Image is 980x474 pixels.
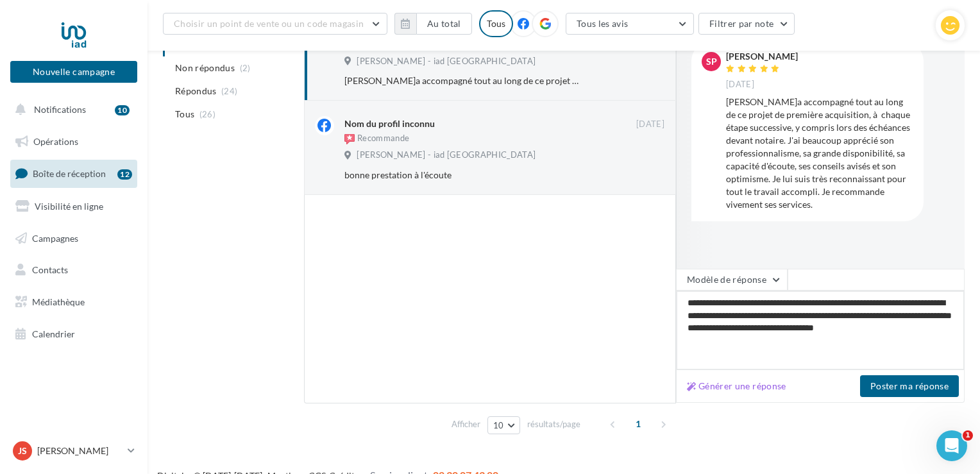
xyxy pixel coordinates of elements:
a: JS [PERSON_NAME] [10,439,137,463]
span: Tous les avis [577,18,629,29]
span: (26) [199,109,215,119]
span: résultats/page [527,418,580,430]
span: Calendrier [32,328,75,339]
button: Filtrer par note [698,13,795,35]
button: Modèle de réponse [676,269,788,291]
button: 10 [487,416,520,434]
button: Tous les avis [566,13,694,35]
a: Visibilité en ligne [8,193,140,220]
span: Tous [175,108,194,121]
span: Contacts [32,264,68,275]
span: [DATE] [726,79,754,90]
div: Nom du profil inconnu [344,117,435,130]
span: [PERSON_NAME] - iad [GEOGRAPHIC_DATA] [357,56,536,67]
p: [PERSON_NAME] [37,444,122,457]
div: [PERSON_NAME] [726,52,798,61]
span: Notifications [34,104,86,115]
button: Poster ma réponse [860,375,959,397]
div: Tous [479,10,513,37]
span: Visibilité en ligne [35,201,103,212]
span: Campagnes [32,232,78,243]
a: Opérations [8,128,140,155]
div: 10 [115,105,130,115]
button: Nouvelle campagne [10,61,137,83]
span: 1 [963,430,973,441]
a: Campagnes [8,225,140,252]
div: bonne prestation à l'écoute [344,169,581,182]
span: Sp [706,55,717,68]
iframe: Intercom live chat [936,430,967,461]
a: Boîte de réception12 [8,160,140,187]
button: Au total [394,13,472,35]
button: Notifications 10 [8,96,135,123]
span: 1 [628,414,648,434]
button: Au total [416,13,472,35]
a: Médiathèque [8,289,140,316]
span: Répondus [175,85,217,97]
div: Recommande [344,133,409,146]
span: JS [18,444,27,457]
span: Opérations [33,136,78,147]
span: [DATE] [636,119,664,130]
div: 12 [117,169,132,180]
button: Choisir un point de vente ou un code magasin [163,13,387,35]
span: 10 [493,420,504,430]
div: [PERSON_NAME]a accompagné tout au long de ce projet de première acquisition, à chaque étape succe... [726,96,913,211]
span: (24) [221,86,237,96]
span: Afficher [452,418,480,430]
a: Calendrier [8,321,140,348]
span: Médiathèque [32,296,85,307]
div: [PERSON_NAME]a accompagné tout au long de ce projet de première acquisition, à chaque étape succe... [344,74,581,87]
a: Contacts [8,257,140,284]
span: Boîte de réception [33,168,106,179]
img: recommended.png [344,134,355,144]
span: Choisir un point de vente ou un code magasin [174,18,364,29]
span: Non répondus [175,62,235,74]
span: [PERSON_NAME] - iad [GEOGRAPHIC_DATA] [357,149,536,161]
span: (2) [240,63,251,73]
button: Générer une réponse [682,378,791,394]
